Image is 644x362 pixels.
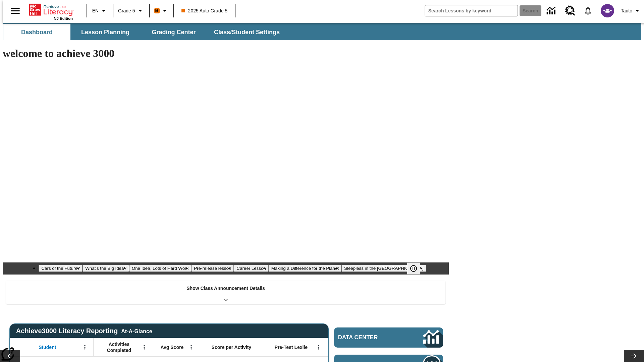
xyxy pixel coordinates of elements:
[129,265,191,272] button: Slide 3 One Idea, Lots of Hard Work
[39,344,56,350] span: Student
[3,23,641,40] div: SubNavbar
[601,4,614,17] img: avatar image
[334,327,443,348] a: Data Center
[3,47,449,60] h1: welcome to achieve 3000
[186,342,196,352] button: Open Menu
[155,6,159,15] span: B
[269,265,341,272] button: Slide 6 Making a Difference for the Planet
[139,342,149,352] button: Open Menu
[624,350,644,362] button: Lesson carousel, Next
[579,2,597,19] a: Notifications
[115,5,147,17] button: Grade: Grade 5, Select a grade
[181,7,228,14] span: 2025 Auto Grade 5
[561,2,579,20] a: Resource Center, Will open in new tab
[140,24,207,40] button: Grading Center
[314,342,324,352] button: Open Menu
[118,7,135,14] span: Grade 5
[16,327,152,335] span: Achieve3000 Literacy Reporting
[621,7,632,14] span: Tauto
[54,16,73,20] span: NJ Edition
[407,262,420,275] button: Pause
[338,334,401,341] span: Data Center
[160,344,183,350] span: Avg Score
[29,3,73,16] a: Home
[29,2,73,20] div: Home
[597,2,618,19] button: Select a new avatar
[275,344,308,350] span: Pre-Test Lexile
[212,344,252,350] span: Score per Activity
[72,24,139,40] button: Lesson Planning
[39,265,83,272] button: Slide 1 Cars of the Future?
[152,5,171,17] button: Boost Class color is orange. Change class color
[407,262,427,275] div: Pause
[618,5,644,17] button: Profile/Settings
[3,24,286,40] div: SubNavbar
[186,285,265,292] p: Show Class Announcement Details
[191,265,234,272] button: Slide 4 Pre-release lesson
[209,24,285,40] button: Class/Student Settings
[5,1,25,21] button: Open side menu
[80,342,90,352] button: Open Menu
[121,327,152,335] div: At-A-Glance
[234,265,268,272] button: Slide 5 Career Lesson
[89,5,111,17] button: Language: EN, Select a language
[6,281,445,304] div: Show Class Announcement Details
[97,341,141,353] span: Activities Completed
[425,5,518,16] input: search field
[92,7,99,14] span: EN
[3,24,70,40] button: Dashboard
[543,2,561,20] a: Data Center
[341,265,426,272] button: Slide 7 Sleepless in the Animal Kingdom
[83,265,129,272] button: Slide 2 What's the Big Idea?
